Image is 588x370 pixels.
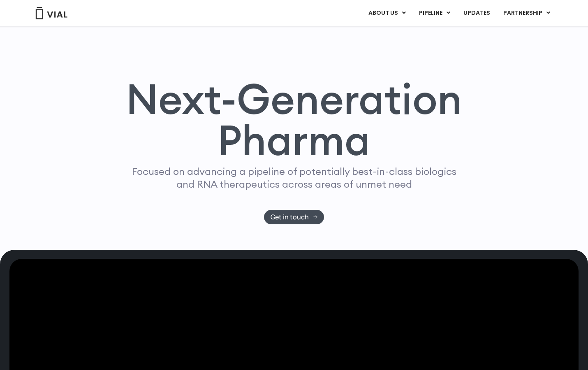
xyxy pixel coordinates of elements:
[35,7,68,19] img: Vial Logo
[457,6,496,20] a: UPDATES
[362,6,412,20] a: ABOUT USMenu Toggle
[412,6,456,20] a: PIPELINEMenu Toggle
[271,214,309,220] span: Get in touch
[497,6,557,20] a: PARTNERSHIPMenu Toggle
[116,78,472,161] h1: Next-Generation Pharma
[128,165,460,191] p: Focused on advancing a pipeline of potentially best-in-class biologics and RNA therapeutics acros...
[264,210,324,224] a: Get in touch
